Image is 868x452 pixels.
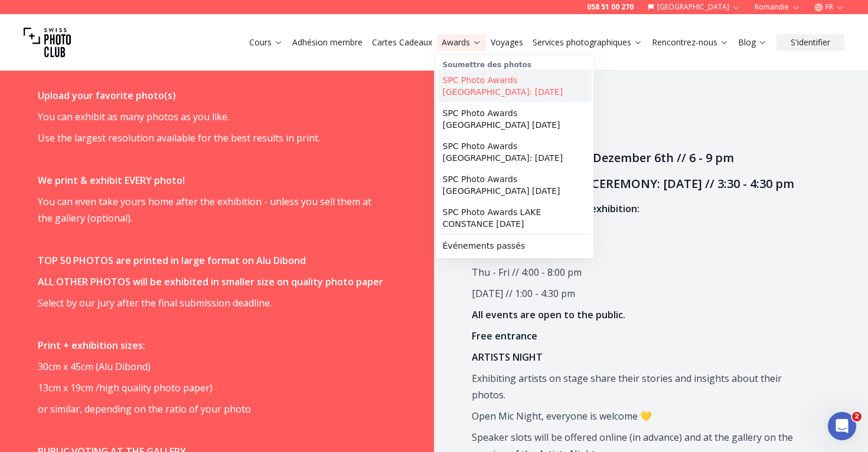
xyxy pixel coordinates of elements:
[38,339,145,352] strong: Print + exhibition sizes:
[528,34,647,51] button: Services photographiques
[472,351,543,364] strong: ARTISTS NIGHT
[472,370,817,403] p: Exhibiting artists on stage share their stories and insights about their photos.
[438,70,592,103] a: SPC Photo Awards [GEOGRAPHIC_DATA]: [DATE]
[372,37,432,48] a: Cartes Cadeaux
[38,195,371,225] span: You can even take yours home after the exhibition - unless you sell them at the gallery (optional).
[472,149,817,167] h3: VERNISSAGE: [DATE], Dezember 6th // 6 - 9 pm
[533,37,642,48] a: Services photographiques
[38,360,151,373] span: 30cm x 45cm (Alu Dibond)
[472,174,817,193] h3: FINISSAGE & AWARD CEREMONY: [DATE] // 3:30 - 4:30 pm
[438,169,592,202] a: SPC Photo Awards [GEOGRAPHIC_DATA] [DATE]
[652,37,729,48] a: Rencontrez-nous
[438,235,592,256] a: Événements passés
[24,19,71,66] img: Swiss photo club
[472,329,537,342] strong: Free entrance
[38,296,272,309] span: Select by our jury after the final submission deadline.
[367,34,437,51] button: Cartes Cadeaux
[472,222,817,238] p: [DATE] // 1:00 - 6:00 pm
[852,412,862,421] span: 2
[244,34,288,51] button: Cours
[828,412,856,440] iframe: Intercom live chat
[472,285,817,302] p: [DATE] // 1:00 - 4:30 pm
[438,103,592,136] a: SPC Photo Awards [GEOGRAPHIC_DATA] [DATE]
[647,34,733,51] button: Rencontrez-nous
[491,37,523,48] a: Voyages
[738,37,767,48] a: Blog
[442,37,481,48] a: Awards
[38,131,320,144] span: Use the largest resolution available for the best results in print.
[38,275,383,288] strong: ALL OTHER PHOTOS will be exhibited in smaller size on quality photo paper
[288,34,367,51] button: Adhésion membre
[38,174,185,187] strong: We print & exhibit EVERY photo!
[438,58,592,70] div: Soumettre des photos
[38,254,306,267] strong: TOP 50 PHOTOS are printed in large format on Alu Dibond
[38,110,229,123] span: You can exhibit as many photos as you like.
[587,2,634,12] a: 058 51 00 270
[472,264,817,281] p: Thu - Fri // 4:00 - 8:00 pm
[472,68,830,87] h2: Programme
[472,308,625,321] strong: All events are open to the public.
[472,408,817,424] p: Open Mic Night, everyone is welcome 💛
[438,202,592,235] a: SPC Photo Awards LAKE CONSTANCE [DATE]
[437,34,486,51] button: Awards
[292,37,363,48] a: Adhésion membre
[438,136,592,169] a: SPC Photo Awards [GEOGRAPHIC_DATA]: [DATE]
[486,34,528,51] button: Voyages
[733,34,772,51] button: Blog
[38,402,251,415] span: or similar, depending on the ratio of your photo
[249,37,283,48] a: Cours
[38,381,213,394] span: 13cm x 19cm /high quality photo paper)
[472,243,817,259] p: Mon - Wed closed
[776,34,844,51] button: S'identifier
[38,89,176,102] strong: Upload your favorite photo(s)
